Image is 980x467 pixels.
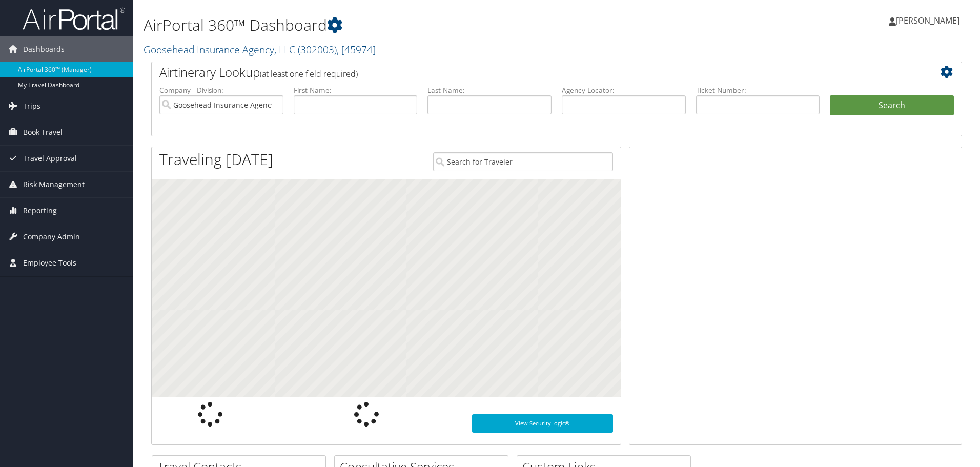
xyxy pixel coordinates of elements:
span: Company Admin [23,224,80,250]
img: airportal-logo.png [23,7,125,31]
span: [PERSON_NAME] [896,15,959,26]
label: Agency Locator: [562,85,686,95]
span: (at least one field required) [260,68,358,79]
span: Risk Management [23,172,85,197]
label: First Name: [294,85,418,95]
label: Ticket Number: [696,85,820,95]
span: Trips [23,93,40,119]
span: ( 302003 ) [298,43,337,56]
h1: AirPortal 360™ Dashboard [144,14,695,36]
label: Company - Division: [159,85,283,95]
h1: Traveling [DATE] [159,149,273,170]
label: Last Name: [427,85,552,95]
span: Dashboards [23,36,65,62]
span: Book Travel [23,119,63,145]
h2: Airtinerary Lookup [159,64,886,81]
span: Travel Approval [23,146,77,171]
a: [PERSON_NAME] [889,5,970,36]
input: Search for Traveler [433,152,613,171]
span: , [ 45974 ] [337,43,376,56]
a: Goosehead Insurance Agency, LLC [144,43,376,56]
span: Employee Tools [23,250,76,276]
a: View SecurityLogic® [472,414,613,433]
button: Search [830,95,954,116]
span: Reporting [23,198,57,224]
